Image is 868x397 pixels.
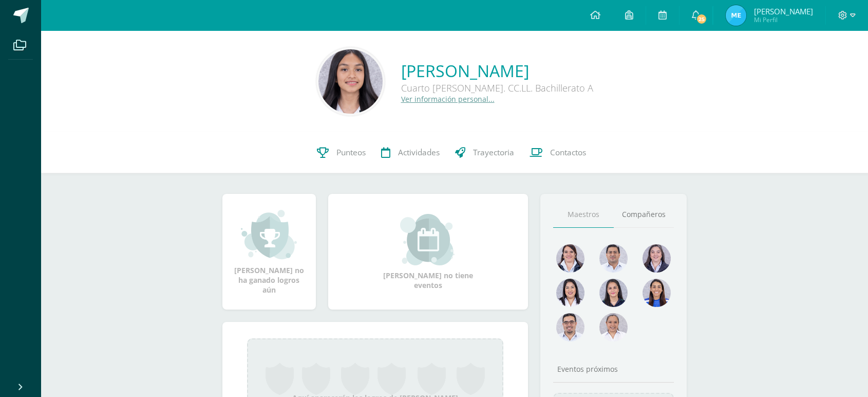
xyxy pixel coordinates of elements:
span: Contactos [550,147,586,158]
div: Eventos próximos [553,364,674,374]
a: Actividades [373,132,447,173]
img: achievement_small.png [241,209,297,260]
a: Contactos [522,132,594,173]
div: Cuarto [PERSON_NAME]. CC.LL. Bachillerato A [401,82,593,94]
div: [PERSON_NAME] no ha ganado logros aún [233,209,306,295]
span: Mi Perfil [754,15,813,24]
img: 6bc5668d4199ea03c0854e21131151f7.png [599,279,628,307]
img: event_small.png [400,214,456,265]
a: Trayectoria [447,132,522,173]
span: Actividades [398,147,440,158]
img: 5b1461e84b32f3e9a12355c7ee942746.png [556,244,584,273]
img: d869f4b24ccbd30dc0e31b0593f8f022.png [599,313,628,341]
img: 9a0812c6f881ddad7942b4244ed4a083.png [599,244,628,273]
span: Trayectoria [473,147,514,158]
img: c717c6dd901b269d3ae6ea341d867eaf.png [556,313,584,341]
img: a5c04a697988ad129bdf05b8f922df21.png [643,279,671,307]
a: Compañeros [614,202,674,228]
a: Punteos [309,132,373,173]
span: 25 [696,13,707,25]
img: 33529fdbffb77f3e1b3ac10476456ace.png [318,49,383,114]
div: [PERSON_NAME] no tiene eventos [376,214,479,290]
img: 0580b9beee8b50b4e2a2441e05bb36d6.png [556,279,584,307]
img: c3579e79d07ed16708d7cededde04bff.png [643,244,671,273]
a: Maestros [553,202,614,228]
img: 1081ff69c784832f7e8e7ec1b2af4791.png [726,5,746,26]
span: [PERSON_NAME] [754,6,813,16]
a: [PERSON_NAME] [401,60,593,82]
a: Ver información personal... [401,94,495,104]
span: Punteos [336,147,366,158]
